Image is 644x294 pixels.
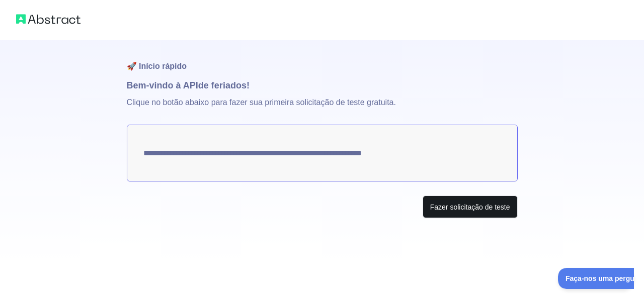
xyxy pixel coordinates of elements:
font: 🚀 Início rápido [127,62,187,70]
button: Fazer solicitação de teste [423,195,518,218]
font: de feriados [198,80,247,90]
font: ! [247,80,250,90]
iframe: Alternar suporte ao cliente [558,268,634,289]
font: Bem-vindo à API [127,80,198,90]
font: Clique no botão abaixo para fazer sua primeira solicitação de teste gratuita. [127,98,396,107]
font: Fazer solicitação de teste [430,203,510,211]
font: Faça-nos uma pergunta [8,7,87,15]
img: Logotipo abstrato [16,12,80,26]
